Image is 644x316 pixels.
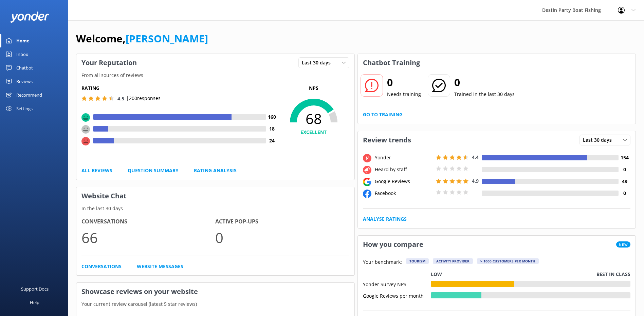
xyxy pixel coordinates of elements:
p: | 200 responses [126,95,161,102]
h4: 160 [266,113,278,121]
span: 4.4 [472,154,479,160]
p: In the last 30 days [76,205,354,212]
p: 66 [81,226,215,249]
a: Conversations [81,263,122,270]
div: Heard by staff [373,166,434,173]
div: Home [16,34,30,47]
div: Google Reviews [373,178,434,185]
h3: Showcase reviews on your website [76,283,354,300]
div: Help [30,296,39,309]
h4: 24 [266,137,278,144]
span: Last 30 days [302,59,335,66]
div: Yonder Survey NPS [363,281,431,287]
div: Reviews [16,75,33,88]
div: > 1000 customers per month [477,258,539,264]
h4: 49 [619,178,630,185]
h4: 0 [619,190,630,197]
a: Go to Training [363,111,403,118]
p: Needs training [387,91,421,98]
a: [PERSON_NAME] [126,32,208,45]
div: Tourism [406,258,429,264]
span: 4.9 [472,178,479,184]
a: Analyse Ratings [363,215,407,223]
p: Best in class [596,271,630,278]
div: Support Docs [21,282,49,296]
h3: Chatbot Training [358,54,425,72]
p: Low [431,271,442,278]
a: Rating Analysis [194,167,237,174]
div: Yonder [373,154,434,161]
p: Your benchmark: [363,258,402,266]
h2: 0 [387,74,421,91]
div: Recommend [16,88,42,102]
h4: 0 [619,166,630,173]
h4: 18 [266,125,278,133]
span: 68 [278,110,349,127]
h1: Welcome, [76,31,208,47]
h4: Conversations [81,217,215,226]
h3: Review trends [358,131,416,149]
span: 4.5 [117,95,124,102]
a: Website Messages [137,263,183,270]
div: Settings [16,102,33,115]
h5: Rating [81,84,278,92]
a: All Reviews [81,167,112,174]
div: Facebook [373,190,434,197]
p: 0 [215,226,349,249]
p: Your current review carousel (latest 5 star reviews) [76,300,354,308]
span: Last 30 days [583,136,616,144]
h4: Active Pop-ups [215,217,349,226]
span: New [616,241,630,248]
p: From all sources of reviews [76,72,354,79]
h4: 154 [619,154,630,161]
p: NPS [278,84,349,92]
img: yonder-white-logo.png [10,12,49,23]
div: Google Reviews per month [363,292,431,298]
h3: Website Chat [76,187,354,205]
div: Chatbot [16,61,33,75]
h4: EXCELLENT [278,129,349,136]
h2: 0 [454,74,515,91]
div: Inbox [16,47,28,61]
h3: How you compare [358,236,428,253]
div: Activity Provider [433,258,473,264]
h3: Your Reputation [76,54,142,72]
p: Trained in the last 30 days [454,91,515,98]
a: Question Summary [128,167,179,174]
